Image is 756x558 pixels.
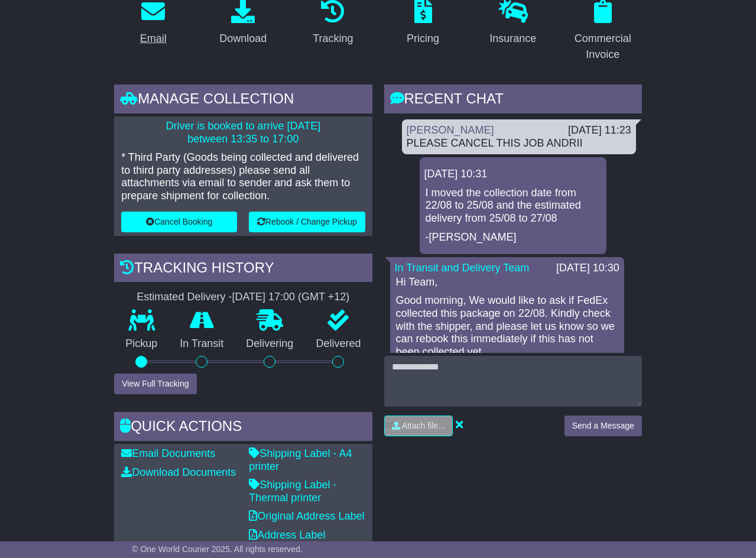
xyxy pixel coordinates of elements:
div: Download [219,31,267,47]
a: Shipping Label - Thermal printer [249,479,336,504]
button: View Full Tracking [114,374,196,394]
div: Commercial Invoice [572,31,634,63]
a: [PERSON_NAME] [407,124,494,136]
div: Insurance [489,31,536,47]
p: I moved the collection date from 22/08 to 25/08 and the estimated delivery from 25/08 to 27/08 [426,187,601,225]
div: RECENT CHAT [384,85,642,116]
div: Tracking history [114,254,372,286]
p: In Transit [168,338,235,351]
div: [DATE] 17:00 (GMT +12) [232,291,349,304]
a: Address Label [249,529,325,541]
div: Email [140,31,167,47]
p: Good morning, We would like to ask if FedEx collected this package on 22/08. Kindly check with th... [396,294,618,358]
button: Cancel Booking [121,212,237,232]
p: -[PERSON_NAME] [426,231,601,244]
div: Pricing [407,31,439,47]
button: Send a Message [564,416,642,436]
a: Original Address Label [249,510,364,522]
div: [DATE] 10:31 [424,168,602,181]
div: [DATE] 10:30 [556,262,619,275]
div: Quick Actions [114,412,372,444]
div: [DATE] 11:23 [568,124,631,137]
button: Rebook / Change Pickup [249,212,365,232]
span: © One World Courier 2025. All rights reserved. [132,544,303,554]
p: Pickup [114,338,168,351]
div: PLEASE CANCEL THIS JOB ANDRII [407,137,631,150]
a: Download Documents [121,466,236,478]
div: Tracking [313,31,353,47]
p: Driver is booked to arrive [DATE] between 13:35 to 17:00 [121,120,365,145]
p: Delivering [235,338,304,351]
a: Shipping Label - A4 printer [249,447,352,472]
a: Email Documents [121,447,215,459]
p: Delivered [304,338,372,351]
p: * Third Party (Goods being collected and delivered to third party addresses) please send all atta... [121,151,365,202]
p: Hi Team, [396,276,618,289]
div: Estimated Delivery - [114,291,372,304]
a: In Transit and Delivery Team [395,262,530,274]
div: Manage collection [114,85,372,116]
